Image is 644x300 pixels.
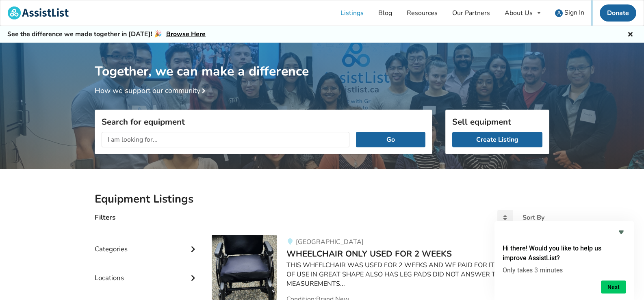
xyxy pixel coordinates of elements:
[212,235,277,300] img: mobility-wheelchair only used for 2 weeks
[7,30,206,39] h5: See the difference we made together in [DATE]! 🎉
[95,213,115,222] h4: Filters
[95,86,208,95] a: How we support our community
[102,132,349,147] input: I am looking for...
[296,237,364,246] span: [GEOGRAPHIC_DATA]
[286,248,452,259] span: WHEELCHAIR ONLY USED FOR 2 WEEKS
[503,266,626,274] p: Only takes 3 minutes
[371,0,399,26] a: Blog
[452,117,542,127] h3: Sell equipment
[95,43,549,80] h1: Together, we can make a difference
[445,0,497,26] a: Our Partners
[503,227,626,294] div: Hi there! Would you like to help us improve AssistList?
[399,0,445,26] a: Resources
[616,227,626,237] button: Hide survey
[600,4,636,22] a: Donate
[523,214,544,221] div: Sort By
[95,192,549,206] h2: Equipment Listings
[8,6,69,19] img: assistlist-logo
[452,132,542,147] a: Create Listing
[356,132,425,147] button: Go
[95,229,199,257] div: Categories
[555,9,563,17] img: user icon
[548,0,592,26] a: user icon Sign In
[564,8,584,17] span: Sign In
[102,117,425,127] h3: Search for equipment
[333,0,371,26] a: Listings
[505,10,533,16] div: About Us
[166,30,206,39] a: Browse Here
[503,244,626,263] h2: Hi there! Would you like to help us improve AssistList?
[95,257,199,286] div: Locations
[601,281,626,294] button: Next question
[286,261,549,289] div: THIS WHEELCHAIR WAS USED FOR 2 WEEKS AND WE PAID FOR IT AFTER 1 WEEK OF USE IN GREAT SHAPE ALSO H...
